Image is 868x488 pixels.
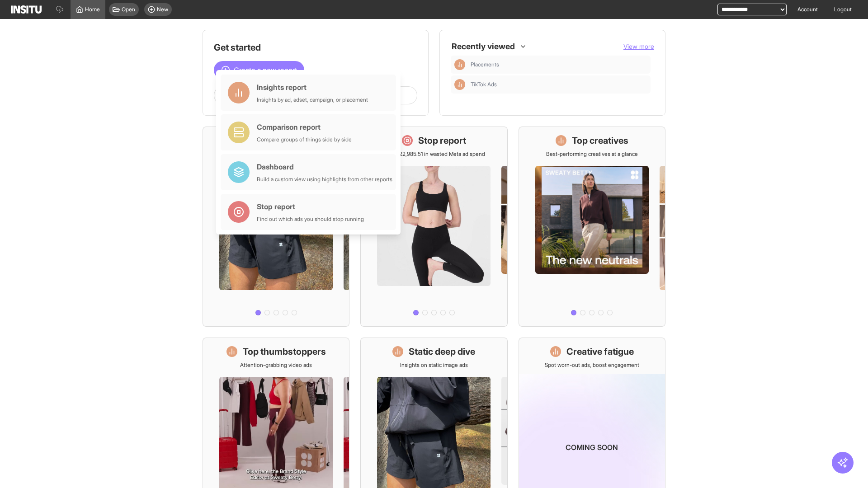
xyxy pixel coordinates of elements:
[471,81,497,88] span: TikTok Ads
[11,5,42,14] img: Logo
[85,6,100,13] span: Home
[471,61,647,68] span: Placements
[257,216,364,223] div: Find out which ads you should stop running
[623,42,654,50] span: View more
[546,150,638,158] p: Best-performing creatives at a glance
[234,65,297,75] span: Create a new report
[409,345,475,358] h1: Static deep dive
[454,79,465,90] div: Insights
[257,201,364,212] div: Stop report
[519,127,665,327] a: Top creativesBest-performing creatives at a glance
[257,136,352,143] div: Compare groups of things side by side
[122,6,135,13] span: Open
[214,61,304,79] button: Create a new report
[243,345,326,358] h1: Top thumbstoppers
[623,42,654,51] button: View more
[203,127,349,327] a: What's live nowSee all active ads instantly
[418,134,466,147] h1: Stop report
[240,361,312,369] p: Attention-grabbing video ads
[257,82,368,93] div: Insights report
[471,81,647,88] span: TikTok Ads
[383,150,485,158] p: Save £22,985.51 in wasted Meta ad spend
[572,134,628,147] h1: Top creatives
[257,176,392,183] div: Build a custom view using highlights from other reports
[257,122,352,132] div: Comparison report
[214,41,417,54] h1: Get started
[360,127,507,327] a: Stop reportSave £22,985.51 in wasted Meta ad spend
[257,96,368,103] div: Insights by ad, adset, campaign, or placement
[471,61,499,68] span: Placements
[454,59,465,70] div: Insights
[257,161,392,172] div: Dashboard
[157,6,168,13] span: New
[400,361,468,369] p: Insights on static image ads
